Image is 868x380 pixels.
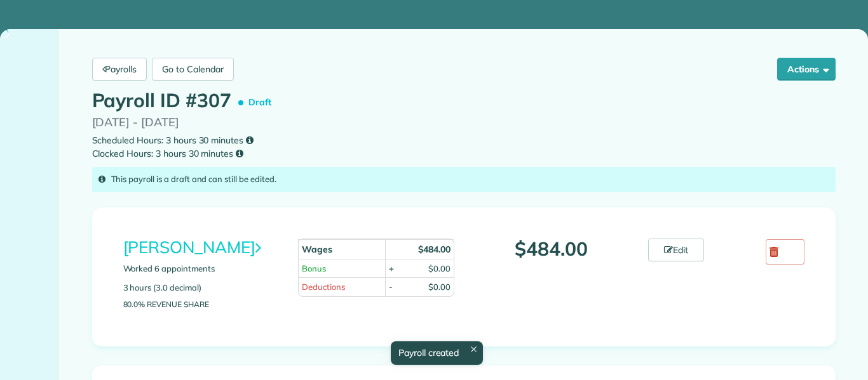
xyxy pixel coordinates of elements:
p: [DATE] - [DATE] [92,114,836,131]
div: + [389,263,394,275]
span: Draft [241,91,276,114]
h1: Payroll ID #307 [92,90,277,114]
p: Worked 6 appointments [123,263,280,275]
button: Actions [777,58,836,81]
a: [PERSON_NAME] [123,237,261,258]
div: - [389,281,393,293]
td: Deductions [298,277,385,296]
td: Bonus [298,259,385,278]
div: This payroll is a draft and can still be edited. [92,167,836,192]
div: Payroll created [391,341,483,365]
small: Scheduled Hours: 3 hours 30 minutes Clocked Hours: 3 hours 30 minutes [92,134,836,161]
a: Go to Calendar [152,58,233,81]
p: 80.0% Revenue Share [123,300,280,308]
a: Edit [648,239,704,261]
strong: Wages [302,244,332,255]
a: Payrolls [92,58,147,81]
div: $0.00 [428,281,451,293]
p: $484.00 [473,239,630,259]
strong: $484.00 [418,244,451,255]
div: $0.00 [428,263,451,275]
p: 3 hours (3.0 decimal) [123,282,280,294]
